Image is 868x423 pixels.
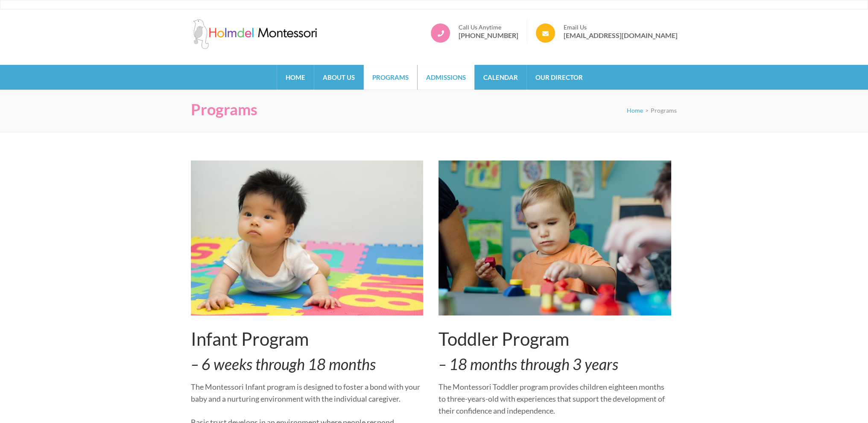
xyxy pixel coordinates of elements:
[645,107,649,114] span: >
[459,23,518,31] span: Call Us Anytime
[191,19,319,49] img: Holmdel Montessori School
[364,65,417,90] a: Programs
[564,31,678,40] a: [EMAIL_ADDRESS][DOMAIN_NAME]
[564,23,678,31] span: Email Us
[627,107,643,114] a: Home
[314,65,363,90] a: About Us
[527,65,591,90] a: Our Director
[438,381,671,417] p: The Montessori Toddler program provides children eighteen months to three-years-old with experien...
[438,328,671,350] h2: Toddler Program
[277,65,314,90] a: Home
[438,355,618,373] em: – 18 months through 3 years
[418,65,474,90] a: Admissions
[191,381,424,405] p: The Montessori Infant program is designed to foster a bond with your baby and a nurturing environ...
[191,328,424,350] h2: Infant Program
[459,31,518,40] a: [PHONE_NUMBER]
[475,65,526,90] a: Calendar
[191,355,376,373] em: – 6 weeks through 18 months
[191,100,257,119] h1: Programs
